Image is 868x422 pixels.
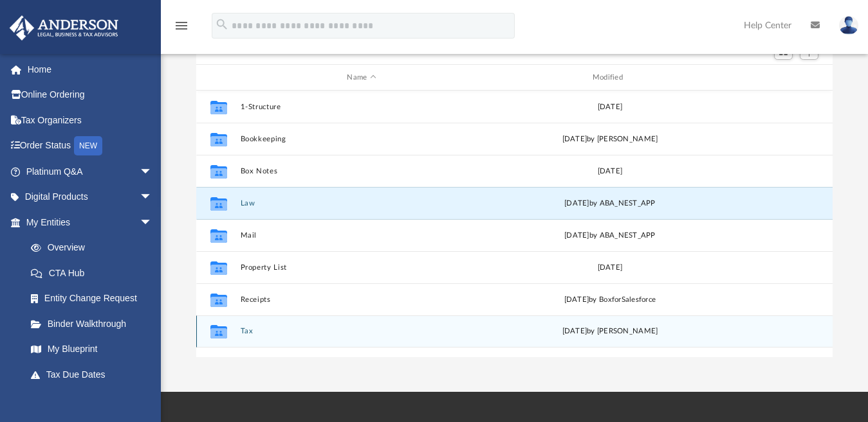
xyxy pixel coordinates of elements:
a: Tax Due Dates [18,362,172,387]
a: Online Ordering [9,82,172,108]
button: 1-Structure [240,103,483,111]
div: [DATE] [488,101,731,113]
a: Digital Productsarrow_drop_down [9,184,172,210]
div: [DATE] by BoxforSalesforce [488,294,731,306]
i: menu [174,18,189,33]
div: [DATE] [488,262,731,274]
a: Entity Change Request [18,286,172,312]
div: Name [239,72,483,84]
button: Tax [240,328,483,336]
a: Binder Walkthrough [18,311,172,337]
a: Platinum Q&Aarrow_drop_down [9,159,172,184]
i: search [215,17,229,31]
div: [DATE] [488,166,731,177]
button: Receipts [240,295,483,304]
div: [DATE] by ABA_NEST_APP [488,198,731,209]
a: menu [174,24,189,33]
span: arrow_drop_down [140,209,165,236]
button: Property List [240,263,483,272]
button: Box Notes [240,167,483,175]
a: CTA Hub [18,260,172,286]
button: Bookkeeping [240,135,483,143]
a: Order StatusNEW [9,133,172,159]
a: Tax Organizers [9,107,172,133]
div: [DATE] by [PERSON_NAME] [488,134,731,145]
div: [DATE] by ABA_NEST_APP [488,230,731,242]
img: Anderson Advisors Platinum Portal [6,15,122,40]
div: Modified [488,72,732,84]
img: User Pic [839,16,858,35]
div: id [202,72,234,84]
a: Home [9,57,172,82]
span: arrow_drop_down [140,159,165,185]
div: [DATE] by [PERSON_NAME] [488,326,731,338]
a: Overview [18,235,172,261]
button: Law [240,199,483,207]
a: My Entitiesarrow_drop_down [9,209,172,235]
a: My Blueprint [18,337,165,362]
span: arrow_drop_down [140,184,165,211]
div: grid [196,91,833,356]
button: Mail [240,231,483,240]
div: id [737,72,827,84]
div: NEW [74,136,102,155]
